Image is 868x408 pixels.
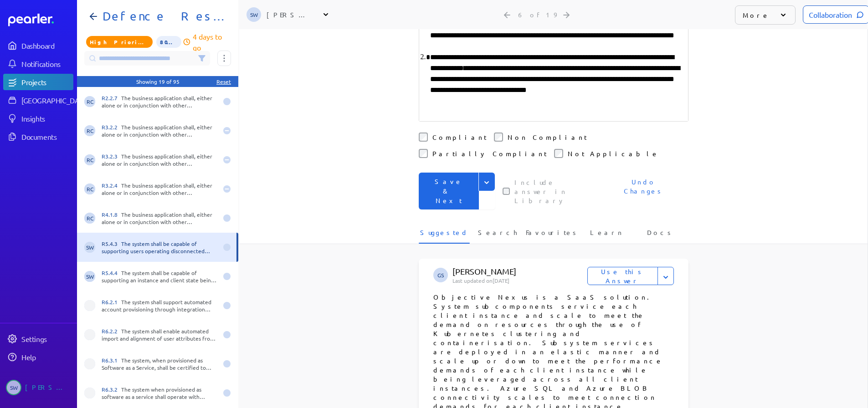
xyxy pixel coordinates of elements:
[657,267,674,285] button: Expand
[102,240,217,255] div: The system shall be capable of supporting users operating disconnected from the system – e.g. a u...
[21,96,89,105] div: [GEOGRAPHIC_DATA]
[6,380,21,395] span: Steve Whittington
[84,154,95,165] span: Robert Craig
[3,110,73,127] a: Insights
[478,173,495,191] button: Expand
[21,41,72,50] div: Dashboard
[102,386,121,393] span: R6.3.2
[432,133,487,142] label: Compliant
[526,228,579,243] span: Favourites
[3,349,73,365] a: Help
[102,123,217,138] div: The business application shall, either alone or in conjunction with other applications, be able t...
[99,9,224,24] h1: Defence Response 202509
[3,56,73,72] a: Notifications
[102,269,121,276] span: R5.4.4
[102,269,217,284] div: The system shall be capable of supporting an instance and client state being disconnected from on...
[84,96,95,107] span: Robert Craig
[743,10,770,20] p: More
[102,211,217,225] div: The business application shall, either alone or in conjunction with other applications be able to...
[102,94,217,109] div: The business application shall, either alone or in conjunction with other applications be designe...
[193,31,231,53] p: 4 days to go
[267,10,312,19] div: [PERSON_NAME]
[419,173,479,209] button: Save & Next
[452,277,587,284] p: Last updated on [DATE]
[84,242,95,253] span: Steve Whittington
[3,376,73,399] a: SW[PERSON_NAME]
[102,94,121,102] span: R2.2.7
[247,7,261,22] span: Steve Whittington
[102,211,121,218] span: R4.1.8
[21,114,72,123] div: Insights
[102,357,217,371] div: The system, when provisioned as Software as a Service, shall be certified to host records up to a...
[21,59,72,68] div: Notifications
[102,357,121,364] span: R6.3.1
[102,153,121,160] span: R3.2.3
[514,178,592,205] label: This checkbox controls whether your answer will be included in the Answer Library for future use
[433,268,448,282] span: Gary Somerville
[102,182,217,196] div: The business application shall, either alone or in conjunction with other applications, be able t...
[503,188,510,195] input: This checkbox controls whether your answer will be included in the Answer Library for future use
[102,153,217,167] div: The business application shall, either alone or in conjunction with other applications, be able t...
[21,77,72,87] div: Projects
[21,132,72,141] div: Documents
[8,14,73,26] a: Dashboard
[3,74,73,90] a: Projects
[647,228,674,243] span: Docs
[86,36,153,48] span: Priority
[599,173,688,209] button: Undo Changes
[102,327,217,342] div: The system shall enable automated import and alignment of user attributes from ENTRAID
[136,78,180,85] div: Showing 19 of 95
[102,123,121,131] span: R3.2.2
[590,228,623,243] span: Learn
[84,125,95,136] span: Robert Craig
[102,298,121,306] span: R6.2.1
[21,334,72,343] div: Settings
[610,177,678,205] span: Undo Changes
[156,36,181,48] span: 80% of Questions Completed
[102,386,217,400] div: The system when provisioned as software as a service shall operate with ENTRAID Single Sign on
[25,380,71,395] div: [PERSON_NAME]
[3,331,73,347] a: Settings
[3,92,73,108] a: [GEOGRAPHIC_DATA]
[478,228,517,243] span: Search
[102,327,121,335] span: R6.2.2
[102,240,121,247] span: R5.4.3
[508,133,587,142] label: Non Compliant
[452,266,587,277] p: [PERSON_NAME]
[102,182,121,189] span: R3.2.4
[3,37,73,54] a: Dashboard
[518,10,556,19] div: 6 of 19
[420,228,468,243] span: Suggested
[432,149,547,158] label: Partially Compliant
[84,184,95,194] span: Robert Craig
[21,352,72,362] div: Help
[84,213,95,224] span: Robert Craig
[568,149,659,158] label: Not Applicable
[3,128,73,145] a: Documents
[216,78,231,85] div: Reset
[587,267,658,285] button: Use this Answer
[102,298,217,313] div: The system shall support automated account provisioning through integration with ServiceNow and/o...
[84,271,95,282] span: Steve Whittington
